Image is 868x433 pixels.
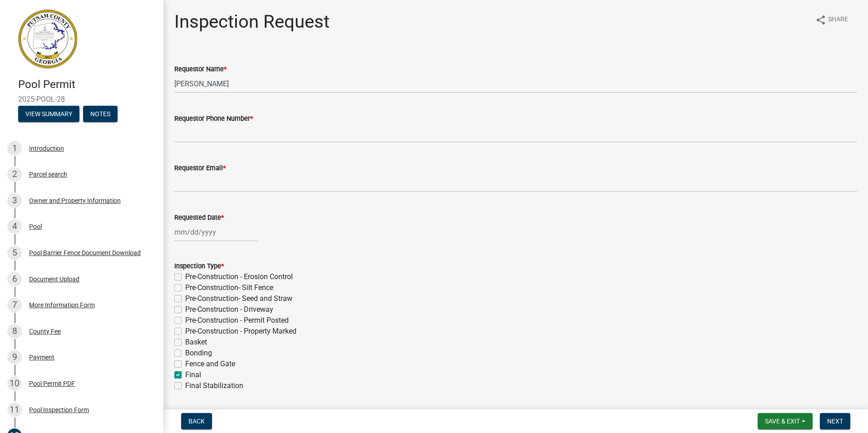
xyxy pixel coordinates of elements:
[7,141,22,156] div: 1
[29,407,89,413] div: Pool Inspection Form
[174,116,253,122] label: Requestor Phone Number
[174,11,330,33] h1: Inspection Request
[185,337,207,348] label: Basket
[174,263,224,270] label: Inspection Type
[29,380,75,387] div: Pool Permit PDF
[18,10,77,69] img: Putnam County, Georgia
[765,418,800,425] span: Save & Exit
[185,271,293,282] label: Pre-Construction - Erosion Control
[7,246,22,260] div: 5
[758,413,813,429] button: Save & Exit
[188,418,205,425] span: Back
[174,223,257,241] input: mm/dd/yyyy
[185,380,243,391] label: Final Stabilization
[181,413,212,429] button: Back
[7,376,22,391] div: 10
[185,326,296,337] label: Pre-Construction - Property Marked
[7,350,22,364] div: 9
[7,272,22,286] div: 6
[7,324,22,339] div: 8
[18,95,145,103] span: 2025-POOL-28
[18,78,156,91] h4: Pool Permit
[174,215,224,221] label: Requested Date
[828,15,848,25] span: Share
[185,304,273,315] label: Pre-Construction - Driveway
[185,359,235,369] label: Fence and Gate
[83,106,118,122] button: Notes
[808,11,855,29] button: shareShare
[18,111,79,118] wm-modal-confirm: Summary
[29,250,141,256] div: Pool Barrier Fence Document Download
[29,171,67,177] div: Parcel search
[174,66,227,73] label: Requestor Name
[185,348,212,359] label: Bonding
[185,369,201,380] label: Final
[29,328,61,335] div: County Fee
[7,193,22,208] div: 3
[185,293,292,304] label: Pre-Construction- Seed and Straw
[7,167,22,182] div: 2
[174,165,226,172] label: Requestor Email
[29,302,95,308] div: More Information Form
[7,403,22,417] div: 11
[185,315,289,326] label: Pre-Construction - Permit Posted
[29,197,121,204] div: Owner and Property Information
[83,111,118,118] wm-modal-confirm: Notes
[7,219,22,234] div: 4
[815,15,826,25] i: share
[29,223,42,230] div: Pool
[185,282,273,293] label: Pre-Construction- Silt Fence
[7,298,22,312] div: 7
[29,276,79,282] div: Document Upload
[29,145,64,152] div: Introduction
[827,418,843,425] span: Next
[29,354,54,360] div: Payment
[820,413,850,429] button: Next
[18,106,79,122] button: View Summary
